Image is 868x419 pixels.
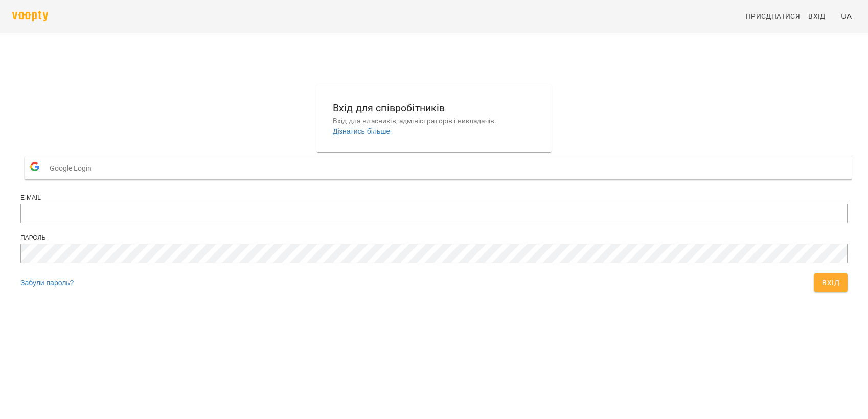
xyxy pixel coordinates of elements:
[325,92,543,145] button: Вхід для співробітниківВхід для власників, адміністраторів і викладачів.Дізнатись більше
[12,11,48,21] img: voopty.png
[746,10,800,22] span: Приєднатися
[20,234,848,242] div: Пароль
[25,156,852,179] button: Google Login
[20,194,848,202] div: E-mail
[814,273,848,292] button: Вхід
[333,127,390,135] a: Дізнатись більше
[742,7,804,26] a: Приєднатися
[808,10,826,22] span: Вхід
[804,7,837,26] a: Вхід
[333,116,535,126] p: Вхід для власників, адміністраторів і викладачів.
[333,100,535,116] h6: Вхід для співробітників
[50,158,97,178] span: Google Login
[20,278,74,287] a: Забули пароль?
[841,11,852,21] span: UA
[822,276,839,289] span: Вхід
[837,7,856,26] button: UA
